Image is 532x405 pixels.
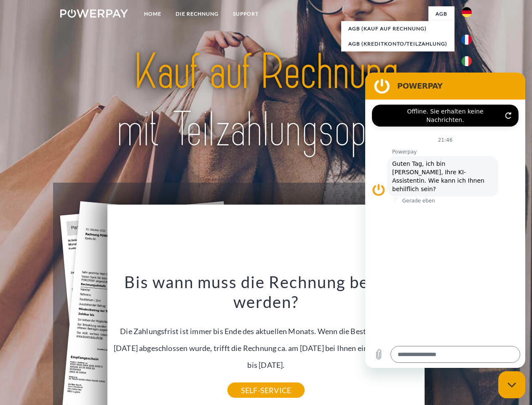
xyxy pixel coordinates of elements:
a: AGB (Kreditkonto/Teilzahlung) [341,36,454,51]
a: AGB (Kauf auf Rechnung) [341,21,454,36]
img: logo-powerpay-white.svg [60,9,128,18]
a: SUPPORT [226,6,266,22]
div: Die Zahlungsfrist ist immer bis Ende des aktuellen Monats. Wenn die Bestellung z.B. am [DATE] abg... [112,272,420,390]
h3: Bis wann muss die Rechnung bezahlt werden? [112,272,420,312]
a: agb [428,6,454,22]
a: SELF-SERVICE [227,383,305,398]
img: title-powerpay_de.svg [80,40,452,162]
img: de [462,7,472,17]
img: it [462,56,472,66]
iframe: Messaging-Fenster [365,73,525,368]
a: DIE RECHNUNG [168,6,226,22]
img: fr [462,35,472,45]
iframe: Schaltfläche zum Öffnen des Messaging-Fensters; Konversation läuft [498,371,525,398]
a: Home [137,6,168,22]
